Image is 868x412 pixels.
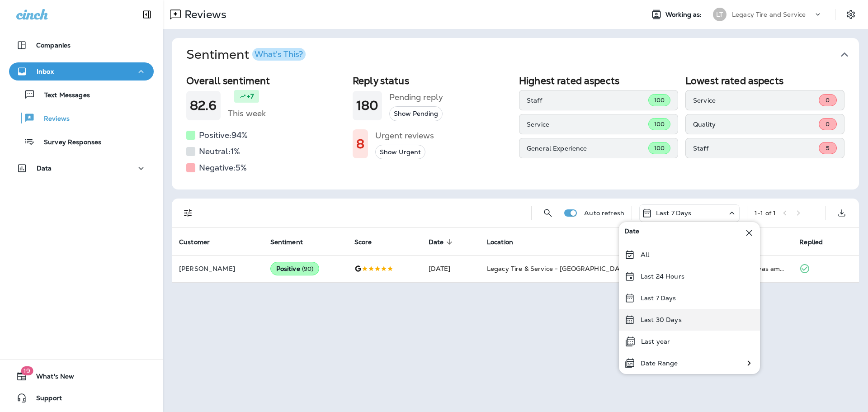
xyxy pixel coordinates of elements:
[732,11,806,18] p: Legacy Tire and Service
[199,161,247,175] h5: Negative: 5 %
[641,251,649,258] p: All
[641,360,678,367] p: Date Range
[487,265,742,273] span: Legacy Tire & Service - [GEOGRAPHIC_DATA] (formerly Magic City Tire & Service)
[826,144,830,152] span: 5
[354,238,372,246] span: Score
[27,394,62,405] span: Support
[172,71,859,189] div: SentimentWhat's This?
[9,159,154,177] button: Data
[190,98,217,113] h1: 82.6
[656,209,692,217] p: Last 7 Days
[375,145,425,160] button: Show Urgent
[389,106,443,121] button: Show Pending
[9,367,154,385] button: 19What's New
[799,238,823,246] span: Replied
[693,121,819,128] p: Quality
[354,238,384,246] span: Score
[624,227,640,238] span: Date
[9,62,154,81] button: Inbox
[35,91,90,100] p: Text Messages
[228,106,266,121] h5: This week
[519,75,678,86] h2: Highest rated aspects
[641,273,684,280] p: Last 24 Hours
[833,204,851,222] button: Export as CSV
[539,204,557,222] button: Search Reviews
[302,265,314,273] span: ( 90 )
[755,209,776,217] div: 1 - 1 of 1
[641,338,670,345] p: Last year
[713,8,726,21] div: LT
[826,96,830,104] span: 0
[252,48,306,61] button: What's This?
[134,5,160,24] button: Collapse Sidebar
[9,85,154,104] button: Text Messages
[179,38,866,71] button: SentimentWhat's This?
[654,144,665,152] span: 100
[527,97,648,104] p: Staff
[641,294,676,302] p: Last 7 Days
[9,109,154,128] button: Reviews
[270,238,303,246] span: Sentiment
[255,50,303,58] div: What's This?
[35,115,70,123] p: Reviews
[37,68,54,75] p: Inbox
[179,238,222,246] span: Customer
[353,75,512,86] h2: Reply status
[654,96,665,104] span: 100
[9,132,154,151] button: Survey Responses
[37,165,52,172] p: Data
[270,262,320,275] div: Positive
[641,316,682,323] p: Last 30 Days
[843,6,859,23] button: Settings
[179,265,256,272] p: [PERSON_NAME]
[665,11,704,19] span: Working as:
[429,238,456,246] span: Date
[186,47,306,62] h1: Sentiment
[654,120,665,128] span: 100
[389,90,443,104] h5: Pending reply
[487,238,525,246] span: Location
[356,98,378,113] h1: 180
[375,128,434,143] h5: Urgent reviews
[826,120,830,128] span: 0
[199,144,240,159] h5: Neutral: 1 %
[421,255,480,282] td: [DATE]
[9,389,154,407] button: Support
[179,204,197,222] button: Filters
[179,238,210,246] span: Customer
[799,238,835,246] span: Replied
[36,42,71,49] p: Companies
[27,373,74,384] span: What's New
[527,145,648,152] p: General Experience
[356,137,364,152] h1: 8
[199,128,248,142] h5: Positive: 94 %
[247,92,254,101] p: +7
[186,75,345,86] h2: Overall sentiment
[487,238,513,246] span: Location
[9,36,154,54] button: Companies
[21,366,33,375] span: 19
[270,238,315,246] span: Sentiment
[181,8,226,21] p: Reviews
[584,209,624,217] p: Auto refresh
[685,75,844,86] h2: Lowest rated aspects
[693,97,819,104] p: Service
[693,145,819,152] p: Staff
[527,121,648,128] p: Service
[35,138,101,147] p: Survey Responses
[429,238,444,246] span: Date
